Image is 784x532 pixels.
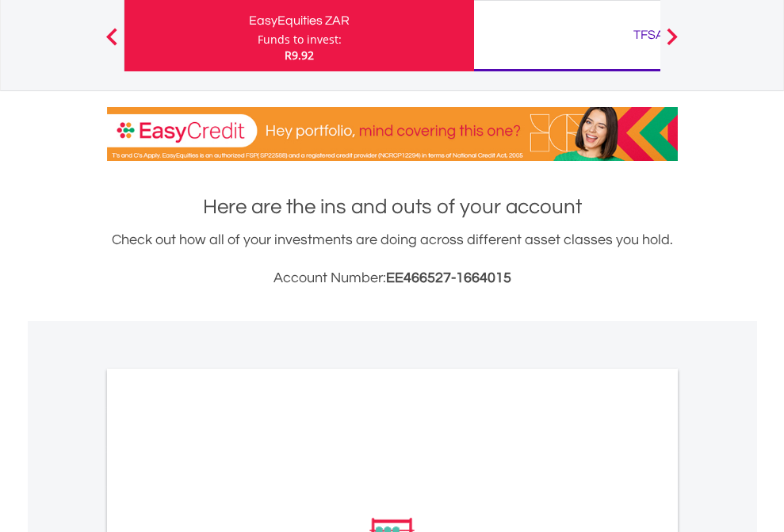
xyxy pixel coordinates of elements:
span: R9.92 [285,48,314,63]
h1: Here are the ins and outs of your account [107,193,678,221]
span: EE466527-1664015 [386,270,511,285]
div: Funds to invest: [258,32,342,48]
h3: Account Number: [107,267,678,289]
div: Check out how all of your investments are doing across different asset classes you hold. [107,229,678,289]
button: Previous [96,36,128,52]
img: EasyCredit Promotion Banner [107,107,678,161]
button: Next [656,36,688,52]
div: EasyEquities ZAR [134,10,465,32]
